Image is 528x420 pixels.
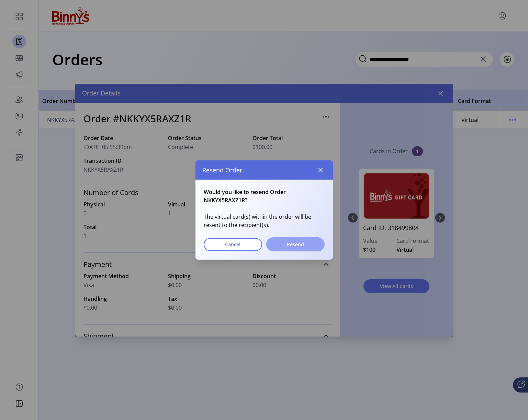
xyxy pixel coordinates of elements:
[204,204,325,229] span: The virtual card(s) within the order will be resent to the recipient(s).
[266,237,325,251] button: Resend
[204,238,262,251] button: Cancel
[204,188,325,204] span: Would you like to resend Order NKKYX5RAXZ1R?
[213,241,253,248] span: Cancel
[202,166,242,175] span: Resend Order
[275,241,316,248] span: Resend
